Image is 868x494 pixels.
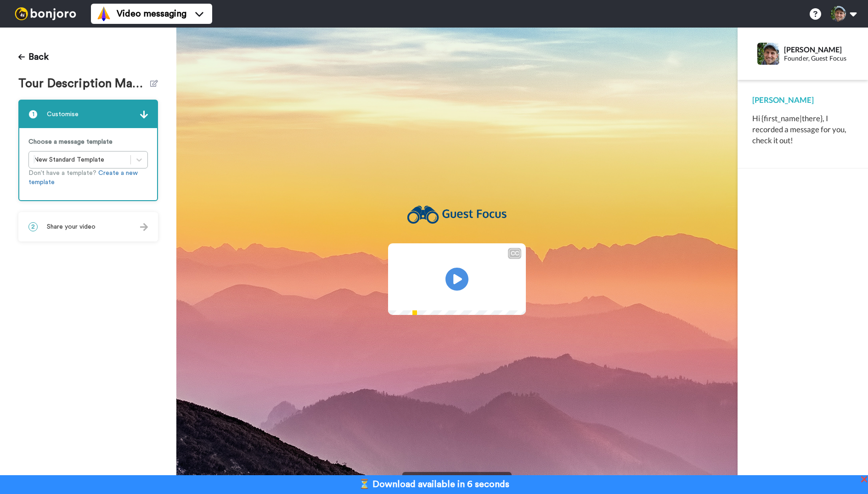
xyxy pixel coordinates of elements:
span: 1 [28,110,38,119]
img: arrow.svg [140,111,148,118]
img: Profile Image [757,43,779,65]
img: bj-logo-header-white.svg [11,7,80,20]
div: CC [509,249,520,258]
div: Hi {first_name|there}, I recorded a message for you, check it out! [752,113,853,146]
span: Tour Description Mastery - Special Announcements [18,77,150,90]
a: Create a new template [28,170,138,185]
span: ❌ [861,476,868,483]
span: Customise [47,110,79,119]
span: 4:34 [417,292,434,303]
a: ⏳ Download available in 6 seconds [359,480,509,489]
a: Bonjoro LogoSent withbonjoro [402,472,512,494]
span: 2 [28,222,38,231]
div: 2Share your video [18,212,158,241]
img: e6712a23-5e9f-437f-8fcd-1a849445cfbc [406,204,507,225]
span: Video messaging [117,7,186,20]
span: 0:00 [395,292,411,303]
div: Founder, Guest Focus [784,55,853,62]
p: Don’t have a template? [28,168,148,187]
div: [PERSON_NAME] [752,95,853,106]
p: Choose a message template [28,137,148,146]
div: [PERSON_NAME] [784,45,853,54]
img: vm-color.svg [96,6,111,21]
button: Back [18,46,49,68]
img: Full screen [508,293,518,302]
span: Share your video [47,222,96,231]
span: / [412,292,416,303]
img: arrow.svg [140,223,148,231]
